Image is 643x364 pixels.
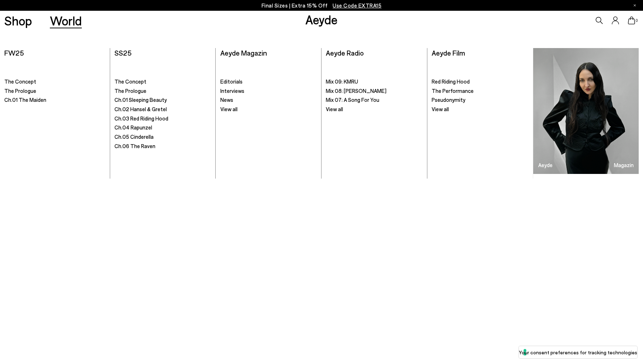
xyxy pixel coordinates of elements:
span: The Performance [432,88,474,94]
a: Interviews [220,88,317,95]
a: The Prologue [114,88,211,95]
a: Mix 07: A Song For You [326,96,422,104]
span: Ch.02 Hansel & Gretel [114,106,167,112]
a: Ch.06 The Raven [114,143,211,150]
h3: Magazin [614,162,634,168]
span: Mix 08: [PERSON_NAME] [326,88,386,94]
a: Aeyde Magazin [533,48,639,174]
span: Ch.03 Red Riding Hood [114,115,168,122]
a: The Concept [114,78,211,85]
span: View all [326,106,343,112]
a: The Concept [4,78,105,85]
span: Editorials [220,78,243,85]
a: Red Riding Hood [432,78,529,85]
a: Mix 09: KMRU [326,78,422,85]
a: Ch.01 Sleeping Beauty [114,96,211,104]
span: The Prologue [4,88,36,94]
span: Interviews [220,88,244,94]
a: News [220,96,317,104]
a: Aeyde Magazin [220,48,267,57]
a: View all [432,106,529,113]
span: News [220,96,233,103]
a: View all [326,106,422,113]
span: The Concept [4,78,36,85]
a: Ch.01 The Maiden [4,96,105,104]
span: 0 [635,19,639,23]
span: Ch.04 Rapunzel [114,124,152,131]
a: Pseudonymity [432,96,529,104]
a: FW25 [4,48,24,57]
span: The Prologue [114,88,146,94]
img: X-exploration-v2_1_900x.png [533,48,639,174]
span: Mix 09: KMRU [326,78,358,85]
a: Ch.03 Red Riding Hood [114,115,211,122]
h3: Aeyde [538,162,553,168]
a: Aeyde Film [432,48,465,57]
a: 0 [628,16,635,24]
span: Pseudonymity [432,96,465,103]
a: World [50,14,82,27]
a: Ch.04 Rapunzel [114,124,211,131]
span: Ch.06 The Raven [114,143,155,149]
span: Navigate to /collections/ss25-final-sizes [333,2,381,9]
a: View all [220,106,317,113]
a: The Performance [432,88,529,95]
span: Ch.05 Cinderella [114,133,154,140]
button: Your consent preferences for tracking technologies [519,346,637,358]
p: Final Sizes | Extra 15% Off [262,1,382,10]
a: Aeyde [305,12,338,27]
span: View all [432,106,449,112]
a: Shop [4,14,32,27]
span: View all [220,106,238,112]
a: Ch.02 Hansel & Gretel [114,106,211,113]
a: The Prologue [4,88,105,95]
a: SS25 [114,48,132,57]
a: Aeyde Radio [326,48,364,57]
span: Ch.01 The Maiden [4,96,46,103]
a: Editorials [220,78,317,85]
a: Ch.05 Cinderella [114,133,211,141]
span: The Concept [114,78,146,85]
span: Mix 07: A Song For You [326,96,379,103]
span: Red Riding Hood [432,78,470,85]
a: Mix 08: [PERSON_NAME] [326,88,422,95]
span: Ch.01 Sleeping Beauty [114,96,167,103]
label: Your consent preferences for tracking technologies [519,349,637,356]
